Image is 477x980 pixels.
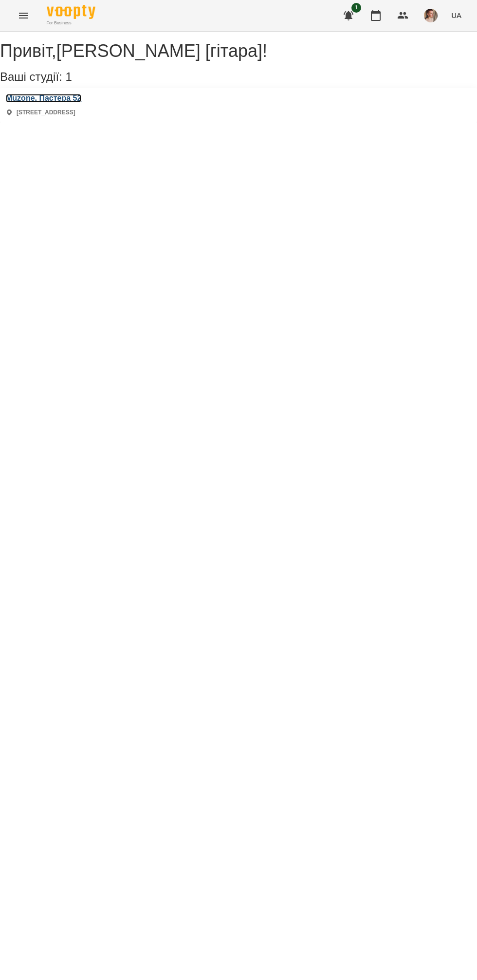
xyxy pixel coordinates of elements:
img: 17edbb4851ce2a096896b4682940a88a.jfif [424,9,438,22]
p: [STREET_ADDRESS] [17,109,75,117]
span: UA [451,10,461,20]
span: 1 [351,3,361,13]
span: 1 [65,70,72,83]
a: Muzone, Пастера 52 [6,94,81,103]
button: Menu [12,4,35,27]
span: For Business [47,20,95,26]
img: Voopty Logo [47,5,95,19]
button: UA [447,6,465,24]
